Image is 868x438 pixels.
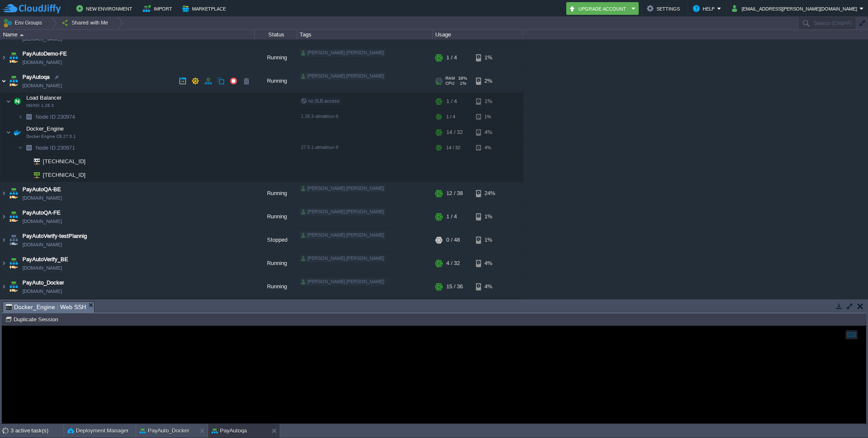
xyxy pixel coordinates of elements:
span: [TECHNICAL_ID] [42,168,87,181]
span: [DOMAIN_NAME] [22,264,62,272]
div: 1% [476,229,504,251]
img: AMDAwAAAACH5BAEAAAAALAAAAAABAAEAAAICRAEAOw== [0,205,7,228]
span: 1% [458,81,466,86]
button: Marketplace [182,3,228,14]
a: Docker_EngineDocker Engine CE 27.5.1 [25,126,65,132]
div: 1 / 4 [446,110,455,123]
img: AMDAwAAAACH5BAEAAAAALAAAAAABAAEAAAICRAEAOw== [20,34,24,36]
div: Running [255,70,297,92]
div: 1% [476,110,504,123]
span: Node ID: [36,114,57,120]
a: [TECHNICAL_ID] [42,172,87,178]
img: AMDAwAAAACH5BAEAAAAALAAAAAABAAEAAAICRAEAOw== [23,141,35,154]
span: Docker Engine CE 27.5.1 [26,134,76,139]
div: Usage [433,30,523,39]
span: no SLB access [301,98,339,103]
a: Node ID:230974 [35,113,76,120]
a: Load BalancerNGINX 1.26.3 [25,95,63,101]
img: AMDAwAAAACH5BAEAAAAALAAAAAABAAEAAAICRAEAOw== [0,70,7,92]
button: New Environment [76,3,135,14]
div: 2% [476,70,504,92]
div: 1% [476,93,504,110]
a: PayAuto_Docker [22,279,64,287]
div: [PERSON_NAME].[PERSON_NAME] [300,278,386,286]
span: CPU [445,81,454,86]
img: CloudJiffy [3,3,61,14]
span: 27.5.1-almalinux-9 [301,145,338,150]
a: [DOMAIN_NAME] [22,287,62,296]
div: [PERSON_NAME].[PERSON_NAME] [300,255,386,262]
img: AMDAwAAAACH5BAEAAAAALAAAAAABAAEAAAICRAEAOw== [8,252,19,275]
a: [DOMAIN_NAME] [22,81,62,90]
div: Running [255,252,297,275]
img: AMDAwAAAACH5BAEAAAAALAAAAAABAAEAAAICRAEAOw== [11,93,23,110]
img: AMDAwAAAACH5BAEAAAAALAAAAAABAAEAAAICRAEAOw== [8,275,19,298]
img: AMDAwAAAACH5BAEAAAAALAAAAAABAAEAAAICRAEAOw== [6,93,11,110]
div: 4% [476,275,504,298]
div: Running [255,182,297,205]
img: AMDAwAAAACH5BAEAAAAALAAAAAABAAEAAAICRAEAOw== [0,275,7,298]
a: [TECHNICAL_ID] [42,158,87,165]
img: AMDAwAAAACH5BAEAAAAALAAAAAABAAEAAAICRAEAOw== [23,110,35,123]
span: Load Balancer [25,94,63,101]
a: PayAutoQA-BE [22,185,61,194]
div: 4 / 32 [446,252,460,275]
button: Shared with Me [61,17,111,29]
div: 1 / 4 [446,93,457,110]
div: 1% [476,205,504,228]
div: 3 active task(s) [11,424,64,438]
div: 15 / 36 [446,275,463,298]
span: 1.26.3-almalinux-9 [301,114,338,119]
div: 12 / 38 [446,182,463,205]
button: PayAuto_Docker [139,427,189,435]
div: 24% [476,182,504,205]
img: AMDAwAAAACH5BAEAAAAALAAAAAABAAEAAAICRAEAOw== [8,182,19,205]
span: RAM [445,76,455,81]
img: AMDAwAAAACH5BAEAAAAALAAAAAABAAEAAAICRAEAOw== [18,110,23,123]
a: PayAutoQA-FE [22,209,61,217]
div: [PERSON_NAME].[PERSON_NAME] [300,49,386,57]
span: Node ID: [36,145,57,151]
img: AMDAwAAAACH5BAEAAAAALAAAAAABAAEAAAICRAEAOw== [28,168,40,181]
div: [PERSON_NAME].[PERSON_NAME] [300,232,386,239]
span: 38% [458,76,467,81]
button: PayAutoqa [211,427,247,435]
div: Tags [298,30,432,39]
img: AMDAwAAAACH5BAEAAAAALAAAAAABAAEAAAICRAEAOw== [8,229,19,251]
div: [PERSON_NAME].[PERSON_NAME] [300,208,386,216]
a: PayAutoDemo-FE [22,50,67,58]
span: [TECHNICAL_ID] [42,155,87,168]
span: Docker_Engine : Web SSH [6,302,86,312]
img: AMDAwAAAACH5BAEAAAAALAAAAAABAAEAAAICRAEAOw== [6,124,11,141]
img: AMDAwAAAACH5BAEAAAAALAAAAAABAAEAAAICRAEAOw== [8,46,19,69]
a: PayAutoqa [22,73,50,81]
img: AMDAwAAAACH5BAEAAAAALAAAAAABAAEAAAICRAEAOw== [8,70,19,92]
a: PayAutoVerify_BE [22,255,68,264]
div: 0 / 48 [446,229,460,251]
div: 4% [476,252,504,275]
img: AMDAwAAAACH5BAEAAAAALAAAAAABAAEAAAICRAEAOw== [8,205,19,228]
div: Status [255,30,297,39]
button: Deployment Manager [67,427,128,435]
div: 1 / 4 [446,205,457,228]
span: 230974 [35,113,76,120]
a: Node ID:230971 [35,144,76,151]
a: [DOMAIN_NAME] [22,217,62,226]
img: AMDAwAAAACH5BAEAAAAALAAAAAABAAEAAAICRAEAOw== [0,229,7,251]
a: [DOMAIN_NAME] [22,194,62,202]
span: PayAutoVerify-testPlannig [22,232,87,240]
a: [DOMAIN_NAME] [22,58,62,67]
img: AMDAwAAAACH5BAEAAAAALAAAAAABAAEAAAICRAEAOw== [0,46,7,69]
div: [PERSON_NAME].[PERSON_NAME] [300,185,386,192]
div: Stopped [255,229,297,251]
button: [EMAIL_ADDRESS][PERSON_NAME][DOMAIN_NAME] [732,3,860,14]
div: 14 / 32 [446,141,460,154]
button: Help [693,3,717,14]
div: [PERSON_NAME].[PERSON_NAME] [300,73,386,80]
img: AMDAwAAAACH5BAEAAAAALAAAAAABAAEAAAICRAEAOw== [0,252,7,275]
div: 4% [476,141,504,154]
